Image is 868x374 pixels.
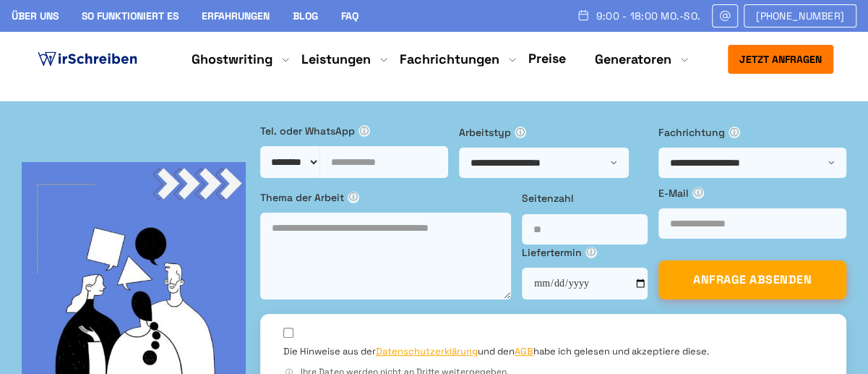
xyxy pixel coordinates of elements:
[283,345,709,358] label: Die Hinweise aus der und den habe ich gelesen und akzeptiere diese.
[515,127,526,138] span: ⓘ
[12,9,59,22] a: Über uns
[192,51,272,68] a: Ghostwriting
[585,247,597,258] span: ⓘ
[82,9,179,22] a: So funktioniert es
[293,9,318,22] a: Blog
[376,345,478,357] a: Datenschutzerklärung
[358,125,370,137] span: ⓘ
[348,192,359,203] span: ⓘ
[35,48,140,70] img: logo ghostwriter-österreich
[522,245,648,260] label: Liefertermin
[596,10,700,22] span: 9:00 - 18:00 Mo.-So.
[341,9,358,22] a: FAQ
[658,185,846,201] label: E-Mail
[202,9,270,22] a: Erfahrungen
[528,50,566,67] a: Preise
[515,345,533,357] a: AGB
[522,190,648,206] label: Seitenzahl
[692,187,704,199] span: ⓘ
[744,4,856,27] a: [PHONE_NUMBER]
[260,190,511,205] label: Thema der Arbeit
[459,124,647,140] label: Arbeitstyp
[260,123,448,139] label: Tel. oder WhatsApp
[400,51,499,68] a: Fachrichtungen
[658,124,846,140] label: Fachrichtung
[301,51,371,68] a: Leistungen
[718,10,731,22] img: Email
[756,10,844,22] span: [PHONE_NUMBER]
[595,51,671,68] a: Generatoren
[577,9,590,21] img: Schedule
[729,127,740,138] span: ⓘ
[728,45,833,74] button: Jetzt anfragen
[658,260,846,299] button: ANFRAGE ABSENDEN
